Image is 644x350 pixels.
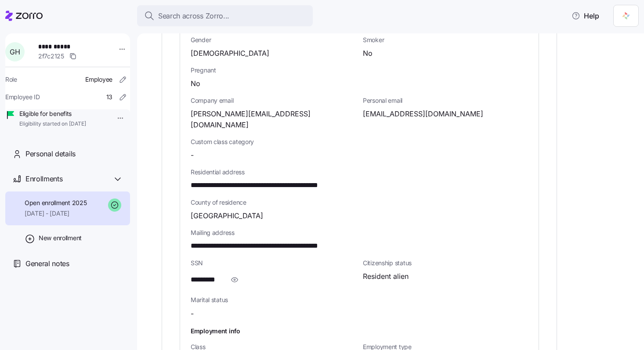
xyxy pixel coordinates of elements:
[158,11,229,22] span: Search across Zorro...
[363,108,483,119] span: [EMAIL_ADDRESS][DOMAIN_NAME]
[191,48,269,59] span: [DEMOGRAPHIC_DATA]
[191,228,528,237] span: Mailing address
[191,96,356,105] span: Company email
[191,78,200,89] span: No
[25,258,69,269] span: General notes
[363,48,373,59] span: No
[10,48,20,55] span: G H
[191,326,528,336] h1: Employment info
[106,93,112,101] span: 13
[619,9,633,23] img: 5711ede7-1a95-4d76-b346-8039fc8124a1-1741415864132.png
[191,198,528,207] span: County of residence
[191,150,194,161] span: -
[19,109,86,118] span: Eligible for benefits
[85,75,112,84] span: Employee
[25,173,62,184] span: Enrollments
[25,198,87,207] span: Open enrollment 2025
[191,168,528,177] span: Residential address
[5,93,40,101] span: Employee ID
[191,66,528,75] span: Pregnant
[191,36,356,44] span: Gender
[191,296,356,304] span: Marital status
[191,259,356,267] span: SSN
[363,96,528,105] span: Personal email
[564,7,606,25] button: Help
[191,210,263,221] span: [GEOGRAPHIC_DATA]
[39,234,82,242] span: New enrollment
[363,259,528,267] span: Citizenship status
[137,5,313,26] button: Search across Zorro...
[363,271,409,282] span: Resident alien
[191,108,356,130] span: [PERSON_NAME][EMAIL_ADDRESS][DOMAIN_NAME]
[191,308,194,319] span: -
[38,52,64,61] span: 2f7c2125
[25,209,87,218] span: [DATE] - [DATE]
[363,36,528,44] span: Smoker
[191,137,356,146] span: Custom class category
[5,75,17,84] span: Role
[572,11,599,21] span: Help
[25,148,76,159] span: Personal details
[19,120,86,128] span: Eligibility started on [DATE]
